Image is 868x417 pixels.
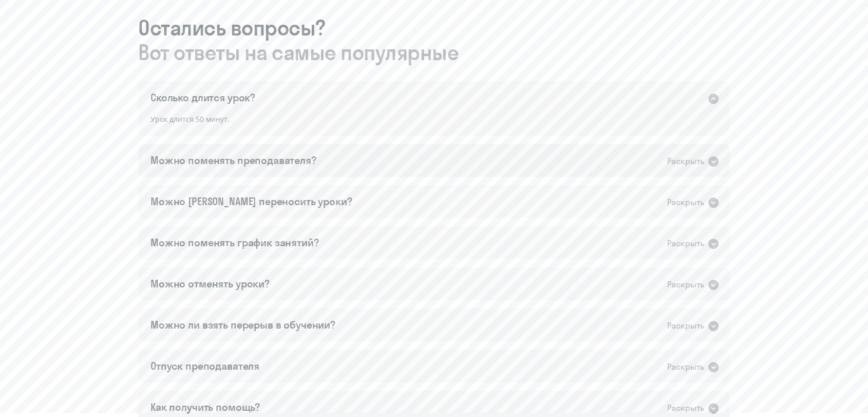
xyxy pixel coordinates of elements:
[150,194,352,209] div: Можно [PERSON_NAME] переносить уроки?
[138,113,730,136] div: Урок длится 50 минут.
[667,319,704,332] div: Раскрыть
[667,360,704,373] div: Раскрыть
[150,400,260,414] div: Как получить помощь?
[667,402,704,414] div: Раскрыть
[150,318,335,332] div: Можно ли взять перерыв в обучении?
[667,196,704,209] div: Раскрыть
[138,15,730,65] h3: Остались вопросы?
[150,235,319,250] div: Можно поменять график занятий?
[150,153,316,168] div: Можно поменять преподавателя?
[667,278,704,291] div: Раскрыть
[150,277,270,291] div: Можно отменять уроки?
[138,40,730,65] span: Вот ответы на самые популярные
[667,237,704,250] div: Раскрыть
[667,155,704,168] div: Раскрыть
[150,359,259,373] div: Отпуск преподавателя
[150,90,255,105] div: Сколько длится урок?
